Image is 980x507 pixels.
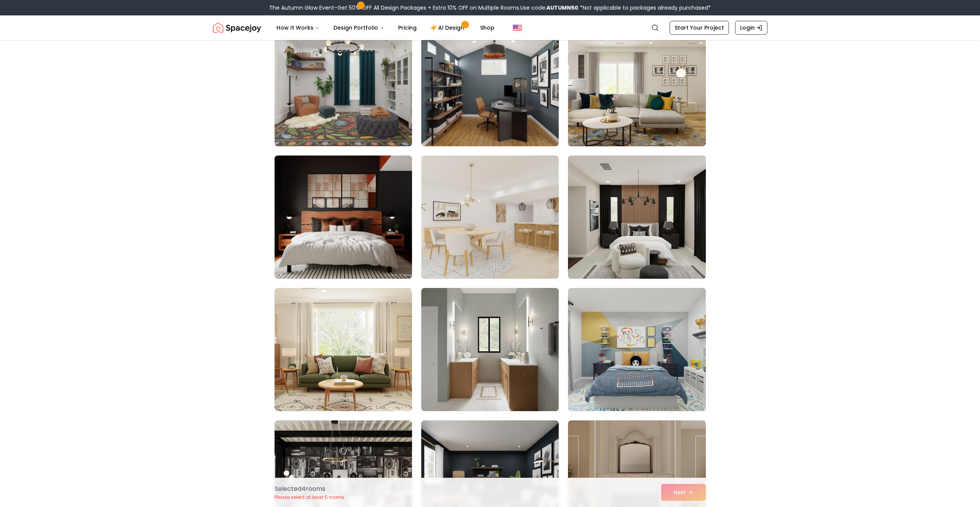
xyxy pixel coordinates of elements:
[392,20,423,35] a: Pricing
[269,4,711,12] div: The Autumn Glow Event-Get 50% OFF All Design Packages + Extra 10% OFF on Multiple Rooms.
[213,20,261,35] img: Spacejoy Logo
[270,20,501,35] nav: Main
[275,23,412,146] img: Room room-82
[568,288,705,411] img: Room room-90
[275,494,344,500] p: Please select at least 5 rooms
[421,23,559,146] img: Room room-83
[568,23,705,146] img: Room room-84
[213,20,261,35] a: Spacejoy
[213,15,767,40] nav: Global
[421,156,559,279] img: Room room-86
[513,23,522,32] img: United States
[735,21,767,35] a: Login
[327,20,390,35] button: Design Portfolio
[474,20,501,35] a: Shop
[270,20,326,35] button: How It Works
[578,4,711,12] span: *Not applicable to packages already purchased*
[520,4,578,12] span: Use code:
[546,4,578,12] b: AUTUMN50
[565,152,709,282] img: Room room-87
[275,484,344,494] p: Selected 4 room s
[275,156,412,279] img: Room room-85
[275,288,412,411] img: Room room-88
[421,288,559,411] img: Room room-89
[670,21,729,35] a: Start Your Project
[424,20,472,35] a: AI Design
